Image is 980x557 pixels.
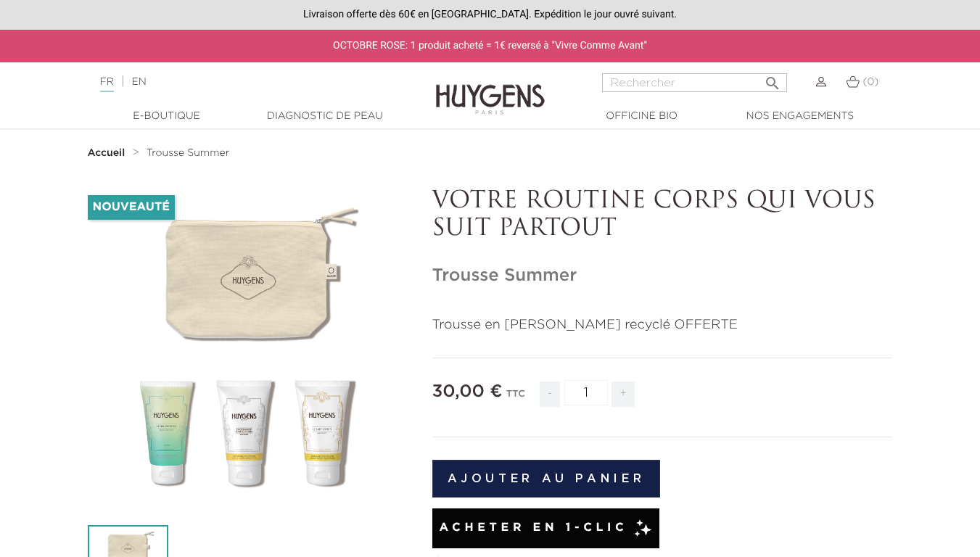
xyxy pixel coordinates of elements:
[862,77,878,87] span: (0)
[88,148,125,158] strong: Accueil
[436,61,545,117] img: Huygens
[764,70,781,88] i: 
[612,381,635,407] span: +
[432,315,893,335] p: Trousse en [PERSON_NAME] recyclé OFFERTE
[94,109,239,124] a: E-Boutique
[432,460,661,498] button: Ajouter au panier
[88,147,128,159] a: Accueil
[602,73,787,92] input: Rechercher
[432,188,893,244] p: VOTRE ROUTINE CORPS QUI VOUS SUIT PARTOUT
[564,380,608,405] input: Quantité
[252,109,398,124] a: Diagnostic de peau
[100,77,114,92] a: FR
[432,265,893,286] h1: Trousse Summer
[131,77,146,87] a: EN
[540,381,560,407] span: -
[728,109,873,124] a: Nos engagements
[569,109,715,124] a: Officine Bio
[759,69,786,88] button: 
[147,147,230,159] a: Trousse Summer
[88,195,175,220] li: Nouveauté
[93,73,398,91] div: |
[506,379,525,418] div: TTC
[147,148,230,158] span: Trousse Summer
[432,383,503,400] span: 30,00 €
